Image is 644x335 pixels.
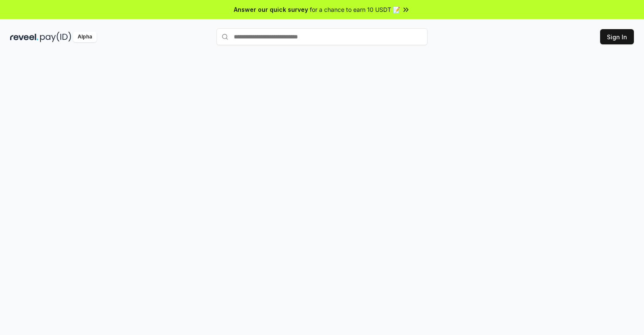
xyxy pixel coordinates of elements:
[40,32,71,42] img: pay_id
[10,32,38,42] img: reveel_dark
[310,5,400,14] span: for a chance to earn 10 USDT 📝
[600,29,634,44] button: Sign In
[234,5,308,14] span: Answer our quick survey
[73,32,97,42] div: Alpha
